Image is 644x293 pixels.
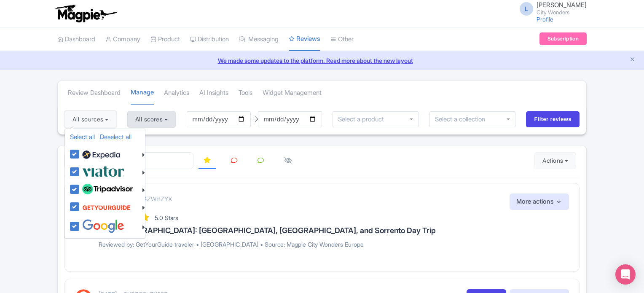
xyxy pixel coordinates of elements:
a: Dashboard [57,28,95,51]
a: Deselect all [100,133,131,141]
a: We made some updates to the platform. Read more about the new layout [5,56,639,65]
img: viator-e2bf771eb72f7a6029a5edfbb081213a.svg [82,164,124,178]
img: logo-ab69f6fb50320c5b225c76a69d11143b.png [53,4,118,23]
img: tripadvisor_background-ebb97188f8c6c657a79ad20e0caa6051.svg [82,184,133,195]
a: Messaging [239,28,279,51]
img: google-96de159c2084212d3cdd3c2fb262314c.svg [82,219,124,233]
input: Select a product [338,116,389,123]
a: Widget Management [263,81,322,105]
a: Select all [70,133,95,141]
input: Filter reviews [526,111,580,127]
a: AI Insights [199,81,228,105]
img: get_your_guide-5a6366678479520ec94e3f9d2b9f304b.svg [82,199,131,215]
button: All scores [127,111,176,128]
a: Subscription [539,32,587,45]
h3: From [GEOGRAPHIC_DATA]: [GEOGRAPHIC_DATA], [GEOGRAPHIC_DATA], and Sorrento Day Trip [99,226,569,235]
input: Select a collection [435,116,491,123]
small: City Wonders [537,10,587,15]
a: Tools [239,81,252,105]
span: 5.0 Stars [155,214,178,221]
a: Profile [537,16,553,23]
a: Review Dashboard [68,81,121,105]
span: L [520,2,533,16]
button: Close announcement [629,55,636,65]
a: Reviews [289,27,320,51]
ul: All sources [64,129,145,239]
a: Other [330,28,354,51]
p: Reviewed by: GetYourGuide traveler • [GEOGRAPHIC_DATA] • Source: Magpie City Wonders Europe [99,240,569,249]
button: More actions [510,194,569,210]
a: L [PERSON_NAME] City Wonders [515,2,587,15]
button: Actions [534,152,576,169]
a: Analytics [164,81,189,105]
a: Manage [131,81,154,105]
div: Open Intercom Messenger [615,264,636,285]
img: expedia22-01-93867e2ff94c7cd37d965f09d456db68.svg [82,148,120,161]
a: Distribution [190,28,229,51]
button: All sources [64,111,116,128]
a: Company [105,28,140,51]
a: Product [150,28,180,51]
span: [PERSON_NAME] [537,1,587,9]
